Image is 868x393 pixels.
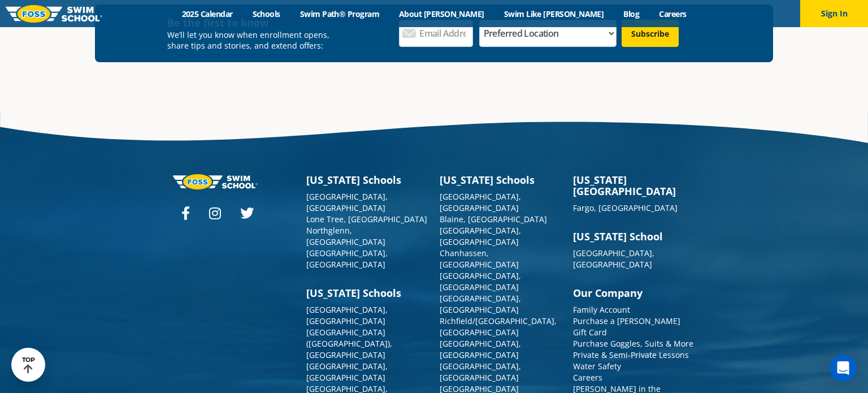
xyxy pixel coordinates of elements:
a: Purchase Goggles, Suits & More [573,338,693,349]
a: [GEOGRAPHIC_DATA], [GEOGRAPHIC_DATA] [440,338,521,360]
a: Lone Tree, [GEOGRAPHIC_DATA] [306,214,427,224]
a: [GEOGRAPHIC_DATA] ([GEOGRAPHIC_DATA]), [GEOGRAPHIC_DATA] [306,327,392,360]
h3: Our Company [573,287,695,299]
a: [GEOGRAPHIC_DATA], [GEOGRAPHIC_DATA] [440,361,521,383]
div: TOP [22,356,35,374]
a: [GEOGRAPHIC_DATA], [GEOGRAPHIC_DATA] [306,191,388,213]
a: Fargo, [GEOGRAPHIC_DATA] [573,202,678,213]
a: [GEOGRAPHIC_DATA], [GEOGRAPHIC_DATA] [573,248,654,270]
a: Blaine, [GEOGRAPHIC_DATA] [440,214,547,224]
a: Chanhassen, [GEOGRAPHIC_DATA] [440,248,519,270]
a: Swim Path® Program [290,8,389,19]
a: Purchase a [PERSON_NAME] Gift Card [573,316,680,338]
h3: [US_STATE] Schools [306,287,428,299]
input: Email Address [399,20,473,47]
a: Schools [242,8,290,19]
input: Subscribe [622,20,679,47]
h3: [US_STATE] Schools [440,174,562,185]
a: [GEOGRAPHIC_DATA], [GEOGRAPHIC_DATA] [440,191,521,213]
img: Foss-logo-horizontal-white.svg [173,174,258,189]
a: Private & Semi-Private Lessons [573,349,689,360]
a: Northglenn, [GEOGRAPHIC_DATA] [306,225,385,247]
p: We’ll let you know when enrollment opens, share tips and stories, and extend offers: [167,29,337,51]
a: Careers [573,372,602,383]
h3: [US_STATE][GEOGRAPHIC_DATA] [573,174,695,197]
a: About [PERSON_NAME] [389,8,494,19]
a: 2025 Calendar [172,8,242,19]
h3: [US_STATE] School [573,231,695,242]
a: Family Account [573,304,630,315]
a: Careers [649,8,696,19]
a: [GEOGRAPHIC_DATA], [GEOGRAPHIC_DATA] [306,361,388,383]
div: Open Intercom Messenger [830,355,857,382]
h3: [US_STATE] Schools [306,174,428,185]
a: Swim Like [PERSON_NAME] [494,8,614,19]
a: [GEOGRAPHIC_DATA], [GEOGRAPHIC_DATA] [440,293,521,315]
a: Richfield/[GEOGRAPHIC_DATA], [GEOGRAPHIC_DATA] [440,316,557,338]
a: [GEOGRAPHIC_DATA], [GEOGRAPHIC_DATA] [440,225,521,247]
a: Water Safety [573,361,621,372]
a: [GEOGRAPHIC_DATA], [GEOGRAPHIC_DATA] [440,270,521,292]
a: [GEOGRAPHIC_DATA], [GEOGRAPHIC_DATA] [306,248,388,270]
a: Blog [614,8,649,19]
img: FOSS Swim School Logo [6,5,102,23]
a: [GEOGRAPHIC_DATA], [GEOGRAPHIC_DATA] [306,304,388,326]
